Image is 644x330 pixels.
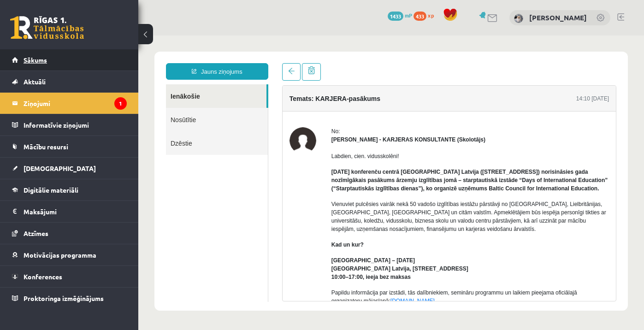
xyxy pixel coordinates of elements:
i: 1 [114,97,127,110]
a: Proktoringa izmēģinājums [12,288,127,309]
a: Dzēstie [28,96,130,119]
span: Atzīmes [24,229,48,237]
img: Karīna Saveļjeva - KARJERAS KONSULTANTE [151,92,178,118]
legend: Ziņojumi [24,93,127,114]
span: mP [405,12,412,19]
a: Digitālie materiāli [12,179,127,200]
a: Ziņojumi1 [12,93,127,114]
p: Vienuviet pulcēsies vairāk nekā 50 vadošo izglītības iestāžu pārstāvji no [GEOGRAPHIC_DATA], Liel... [193,165,471,198]
a: Rīgas 1. Tālmācības vidusskola [10,16,84,39]
a: Mācību resursi [12,136,127,157]
a: Ienākošie [28,49,128,72]
h4: Temats: KARJERA-pasākums [151,59,242,67]
span: Aktuāli [24,77,46,86]
img: Emīlija Kajaka [514,14,523,23]
span: Sākums [24,56,47,64]
a: Aktuāli [12,71,127,92]
legend: Informatīvie ziņojumi [24,114,127,136]
div: 14:10 [DATE] [438,59,471,67]
a: Informatīvie ziņojumi [12,114,127,136]
a: [DOMAIN_NAME] [252,262,296,269]
strong: [PERSON_NAME] - KARJERAS KONSULTANTE (Skolotājs) [193,101,347,107]
a: Sākums [12,49,127,71]
p: Labdien, cien. vidusskolēni! [193,117,471,125]
a: Jauns ziņojums [28,28,130,44]
strong: [GEOGRAPHIC_DATA] – [DATE] [GEOGRAPHIC_DATA] Latvija, [STREET_ADDRESS] 10:00–17:00, ieeja bez maksas [193,222,330,245]
legend: Maksājumi [24,201,127,222]
a: Atzīmes [12,223,127,244]
span: [DEMOGRAPHIC_DATA] [24,164,96,172]
span: 433 [414,12,426,21]
a: [PERSON_NAME] [529,13,587,22]
div: No: [193,92,471,100]
p: Papildu informācija par izstādi, tās dalībniekiem, semināru programmu un laikiem pieejama oficiāl... [193,253,471,270]
span: Proktoringa izmēģinājums [24,294,104,302]
a: Konferences [12,266,127,287]
span: Mācību resursi [24,142,68,151]
a: [DEMOGRAPHIC_DATA] [12,158,127,179]
strong: [DATE] konferenču centrā [GEOGRAPHIC_DATA] Latvija ([STREET_ADDRESS]) norisināsies gada nozīmīgāk... [193,133,470,156]
a: 1433 mP [388,12,412,19]
span: 1433 [388,12,403,21]
span: Motivācijas programma [24,251,96,259]
a: Nosūtītie [28,72,130,96]
span: xp [428,12,434,19]
a: Maksājumi [12,201,127,222]
span: Digitālie materiāli [24,186,78,194]
a: Motivācijas programma [12,244,127,265]
span: Konferences [24,272,62,281]
a: 433 xp [414,12,438,19]
strong: Kad un kur? [193,206,225,212]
